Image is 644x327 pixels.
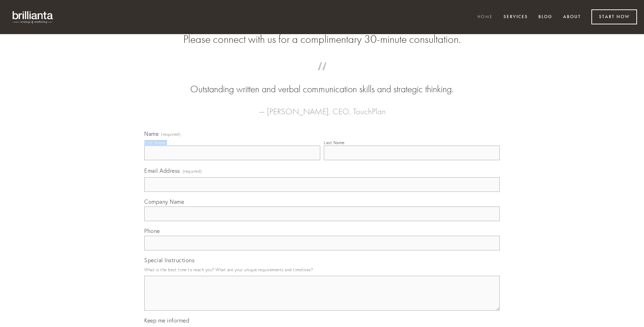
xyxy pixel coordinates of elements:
[155,96,489,118] figcaption: — [PERSON_NAME], CEO, TouchPlan
[144,33,500,46] h2: Please connect with us for a complimentary 30-minute consultation.
[155,69,489,96] blockquote: Outstanding written and verbal communication skills and strategic thinking.
[559,11,585,23] a: About
[499,11,532,23] a: Services
[144,317,189,324] span: Keep me informed
[534,11,557,23] a: Blog
[144,130,159,137] span: Name
[144,265,500,274] p: What is the best time to reach you? What are your unique requirements and timelines?
[155,69,489,83] span: “
[324,140,345,145] div: Last Name
[144,227,160,234] span: Phone
[144,167,180,174] span: Email Address
[144,257,194,264] span: Special Instructions
[183,166,202,176] span: (required)
[473,11,497,23] a: Home
[161,132,181,137] span: (required)
[144,140,166,145] div: First Name
[144,198,184,205] span: Company Name
[591,9,637,24] a: Start Now
[7,7,59,27] img: brillianta - research, strategy, marketing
